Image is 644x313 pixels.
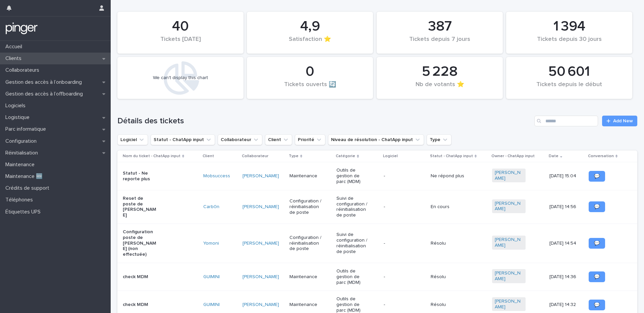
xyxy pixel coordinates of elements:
[3,138,42,144] p: Configuration
[534,116,598,126] input: Search
[384,204,417,210] p: -
[3,79,87,85] p: Gestion des accès à l’onboarding
[289,152,299,160] p: Type
[430,152,473,160] p: Statut - ChatApp input
[328,134,424,145] button: Niveau de résolution - ChatApp input
[518,36,621,50] div: Tickets depuis 30 jours
[153,75,208,81] div: We can't display this chart
[3,55,27,62] p: Clients
[549,302,583,308] p: [DATE] 14:32
[549,152,558,160] p: Date
[495,170,523,181] a: [PERSON_NAME]
[123,302,156,308] p: check MDM
[3,173,48,180] p: Maintenance 🆕
[203,204,219,210] a: Carb0n
[258,63,362,80] div: 0
[117,224,637,263] tr: Configuration poste de [PERSON_NAME] (non effectuée)Yomoni [PERSON_NAME] Configuration / réinitia...
[295,134,325,145] button: Priorité
[336,168,370,184] p: Outils de gestion de parc (MDM)
[243,302,279,308] a: [PERSON_NAME]
[613,119,633,123] span: Add New
[265,134,292,145] button: Client
[384,241,417,246] p: -
[388,81,491,95] div: Nb de votants ⭐️
[203,241,219,246] a: Yomoni
[336,196,370,218] p: Suivi de configuration / réinitialisation de poste
[495,270,523,282] a: [PERSON_NAME]
[123,196,156,218] p: Reset de poste de [PERSON_NAME]
[594,241,600,246] span: 💬
[602,116,637,126] a: Add New
[3,209,46,215] p: Étiquettes UPS
[203,302,220,308] a: GUIMINI
[589,201,605,212] a: 💬
[129,36,232,50] div: Tickets [DATE]
[495,237,523,248] a: [PERSON_NAME]
[518,18,621,35] div: 1 394
[3,114,35,121] p: Logistique
[3,44,28,50] p: Accueil
[289,302,323,308] p: Maintenance
[336,296,370,313] p: Outils de gestion de parc (MDM)
[384,274,417,280] p: -
[243,173,279,179] a: [PERSON_NAME]
[431,274,464,280] p: Résolu
[5,22,38,35] img: mTgBEunGTSyRkCgitkcU
[518,81,621,95] div: Tickets depuis le début
[123,152,180,160] p: Nom du ticket - ChatApp input
[117,162,637,190] tr: Statut - Ne reporte plusMobsuccess [PERSON_NAME] MaintenanceOutils de gestion de parc (MDM)-Ne ré...
[388,63,491,80] div: 5 228
[123,274,156,280] p: check MDM
[203,274,220,280] a: GUIMINI
[388,18,491,35] div: 387
[3,103,31,109] p: Logiciels
[243,274,279,280] a: [PERSON_NAME]
[258,18,362,35] div: 4,9
[289,235,323,252] p: Configuration / réinitialisation de poste
[117,134,148,145] button: Logiciel
[549,204,583,210] p: [DATE] 14:56
[388,36,491,50] div: Tickets depuis 7 jours
[3,185,55,191] p: Crédits de support
[589,300,605,310] a: 💬
[3,162,40,168] p: Maintenance
[123,229,156,257] p: Configuration poste de [PERSON_NAME] (non effectuée)
[117,190,637,224] tr: Reset de poste de [PERSON_NAME]Carb0n [PERSON_NAME] Configuration / réinitialisation de posteSuiv...
[431,173,464,179] p: Ne répond plus
[117,116,532,126] h1: Détails des tickets
[549,274,583,280] p: [DATE] 14:36
[589,271,605,282] a: 💬
[594,303,600,307] span: 💬
[383,152,398,160] p: Logiciel
[589,171,605,182] a: 💬
[427,134,451,145] button: Type
[431,204,464,210] p: En cours
[431,241,464,246] p: Résolu
[243,241,279,246] a: [PERSON_NAME]
[336,268,370,285] p: Outils de gestion de parc (MDM)
[431,302,464,308] p: Résolu
[549,241,583,246] p: [DATE] 14:54
[549,173,583,179] p: [DATE] 15:04
[588,152,614,160] p: Conversation
[3,126,51,132] p: Parc informatique
[258,81,362,95] div: Tickets ouverts 🔄
[203,152,214,160] p: Client
[117,263,637,291] tr: check MDMGUIMINI [PERSON_NAME] MaintenanceOutils de gestion de parc (MDM)-Résolu[PERSON_NAME] [DA...
[495,201,523,212] a: [PERSON_NAME]
[3,197,38,203] p: Téléphones
[123,171,156,182] p: Statut - Ne reporte plus
[594,174,600,179] span: 💬
[218,134,262,145] button: Collaborateur
[384,173,417,179] p: -
[518,63,621,80] div: 50 601
[336,152,355,160] p: Catégorie
[491,152,535,160] p: Owner - ChatApp input
[594,204,600,209] span: 💬
[129,18,232,35] div: 40
[258,36,362,50] div: Satisfaction ⭐️
[289,274,323,280] p: Maintenance
[495,299,523,310] a: [PERSON_NAME]
[203,173,230,179] a: Mobsuccess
